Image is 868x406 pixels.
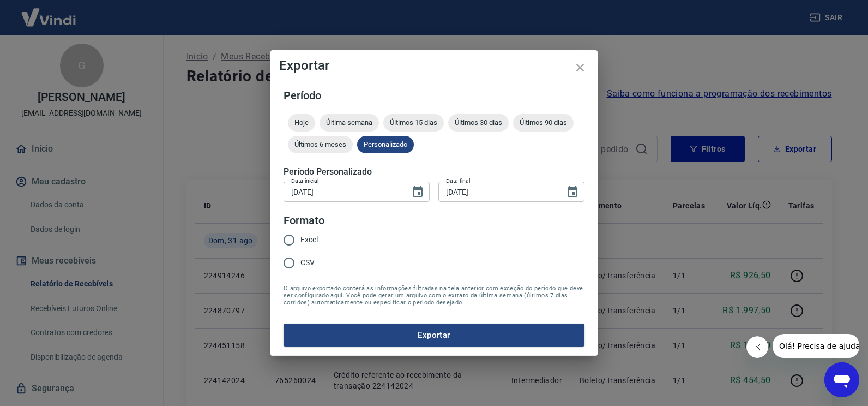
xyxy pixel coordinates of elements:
[288,118,315,127] span: Hoje
[288,136,353,153] div: Últimos 6 meses
[383,118,444,127] span: Últimos 15 dias
[288,114,315,132] div: Hoje
[7,8,92,16] span: Olá! Precisa de ajuda?
[279,59,589,72] h4: Exportar
[773,334,859,358] iframe: Mensagem da empresa
[300,234,318,246] span: Excel
[448,118,509,127] span: Últimos 30 dias
[320,118,379,127] span: Última semana
[746,336,768,358] iframe: Fechar mensagem
[284,213,324,229] legend: Formato
[567,55,593,81] button: close
[284,90,584,101] h5: Período
[824,362,859,397] iframe: Botão para abrir a janela de mensagens
[320,114,379,132] div: Última semana
[357,136,414,153] div: Personalizado
[284,285,584,306] span: O arquivo exportado conterá as informações filtradas na tela anterior com exceção do período que ...
[513,114,574,132] div: Últimos 90 dias
[407,181,429,203] button: Choose date, selected date is 1 de ago de 2025
[357,140,414,148] span: Personalizado
[300,257,315,268] span: CSV
[288,140,353,148] span: Últimos 6 meses
[284,166,584,177] h5: Período Personalizado
[513,118,574,127] span: Últimos 90 dias
[284,182,402,202] input: DD/MM/YYYY
[291,177,319,185] label: Data inicial
[448,114,509,132] div: Últimos 30 dias
[383,114,444,132] div: Últimos 15 dias
[562,181,583,203] button: Choose date, selected date is 31 de ago de 2025
[284,324,584,347] button: Exportar
[446,177,471,185] label: Data final
[438,182,557,202] input: DD/MM/YYYY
